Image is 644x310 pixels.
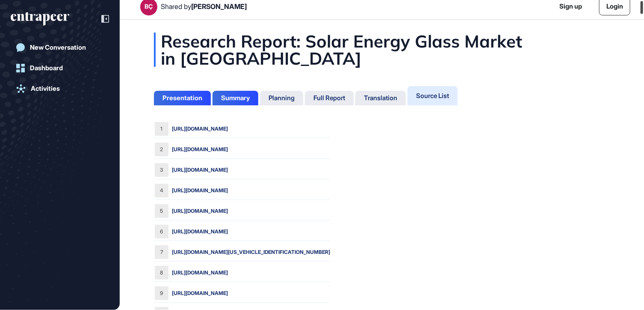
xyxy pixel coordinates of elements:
div: 1 [155,122,168,136]
div: 2 [155,143,168,156]
div: 5 [155,204,168,218]
a: [URL][DOMAIN_NAME] [172,125,228,133]
div: Full Report [313,94,345,102]
div: BÇ [145,3,153,10]
a: [URL][DOMAIN_NAME] [172,289,228,297]
div: Shared by [161,3,247,11]
div: 8 [155,266,168,280]
div: 6 [155,225,168,238]
span: [PERSON_NAME] [191,2,247,11]
div: 9 [155,286,168,300]
a: [URL][DOMAIN_NAME] [172,269,228,277]
a: Sign up [559,2,582,12]
div: 7 [155,245,168,259]
a: [URL][DOMAIN_NAME] [172,146,228,153]
a: [URL][DOMAIN_NAME] [172,207,228,215]
a: [URL][DOMAIN_NAME] [172,187,228,194]
div: 3 [155,163,168,177]
a: [URL][DOMAIN_NAME] [172,166,228,174]
div: Presentation [162,94,202,102]
div: entrapeer-logo [11,12,69,26]
div: Source List [416,92,449,100]
div: Research Report: Solar Energy Glass Market in [GEOGRAPHIC_DATA] [154,33,610,67]
div: 4 [155,184,168,197]
div: Translation [364,94,397,102]
a: [URL][DOMAIN_NAME][US_VEHICLE_IDENTIFICATION_NUMBER] [172,248,330,256]
div: New Conversation [30,44,86,51]
div: Summary [221,94,250,102]
div: Dashboard [30,64,63,72]
div: Activities [31,85,60,92]
div: Planning [269,94,295,102]
a: [URL][DOMAIN_NAME] [172,228,228,235]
